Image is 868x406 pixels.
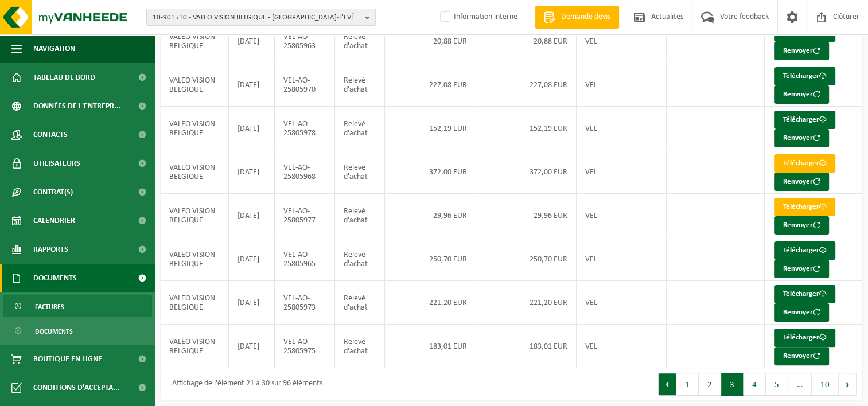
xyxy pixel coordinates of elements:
td: 227,08 EUR [476,63,577,107]
td: VEL [577,19,667,63]
td: [DATE] [229,237,275,281]
td: Relevé d'achat [335,325,385,368]
td: VALEO VISION BELGIQUE [161,63,229,107]
a: Télécharger [774,67,835,85]
td: 372,00 EUR [476,150,577,194]
a: Télécharger [774,285,835,303]
td: VEL-AO-25805963 [275,19,335,63]
button: Renvoyer [774,260,829,278]
a: Télécharger [774,111,835,129]
button: 5 [766,373,788,396]
span: 10-901510 - VALEO VISION BELGIQUE - [GEOGRAPHIC_DATA]-L'EVÊQUE [153,9,360,26]
button: Renvoyer [774,173,829,191]
td: [DATE] [229,150,275,194]
a: Factures [3,295,152,317]
button: 10-901510 - VALEO VISION BELGIQUE - [GEOGRAPHIC_DATA]-L'EVÊQUE [146,9,376,26]
td: VEL [577,281,667,325]
td: Relevé d'achat [335,19,385,63]
td: 250,70 EUR [385,237,476,281]
span: Factures [35,296,64,318]
td: Relevé d'achat [335,63,385,107]
span: Utilisateurs [33,149,80,178]
td: VALEO VISION BELGIQUE [161,19,229,63]
td: 221,20 EUR [385,281,476,325]
td: 372,00 EUR [385,150,476,194]
td: Relevé d'achat [335,237,385,281]
td: 20,88 EUR [385,19,476,63]
span: … [788,373,812,396]
button: 2 [699,373,721,396]
td: Relevé d'achat [335,150,385,194]
td: Relevé d'achat [335,107,385,150]
label: Information interne [438,9,517,26]
td: VEL [577,63,667,107]
td: VEL-AO-25805975 [275,325,335,368]
td: VEL-AO-25805977 [275,194,335,237]
span: Rapports [33,235,68,264]
td: 183,01 EUR [476,325,577,368]
span: Calendrier [33,206,75,235]
td: [DATE] [229,19,275,63]
td: 29,96 EUR [385,194,476,237]
td: VALEO VISION BELGIQUE [161,281,229,325]
td: VALEO VISION BELGIQUE [161,194,229,237]
button: Renvoyer [774,303,829,322]
button: 10 [812,373,839,396]
td: VEL [577,325,667,368]
td: VEL [577,194,667,237]
button: Renvoyer [774,216,829,235]
span: Tableau de bord [33,63,95,92]
td: VALEO VISION BELGIQUE [161,237,229,281]
td: 227,08 EUR [385,63,476,107]
a: Demande devis [535,6,619,29]
div: Affichage de l'élément 21 à 30 sur 96 éléments [166,374,322,395]
span: Contrat(s) [33,178,73,206]
td: 29,96 EUR [476,194,577,237]
span: Boutique en ligne [33,345,102,373]
td: VEL-AO-25805965 [275,237,335,281]
td: [DATE] [229,325,275,368]
td: VEL-AO-25805968 [275,150,335,194]
td: Relevé d'achat [335,281,385,325]
td: VEL [577,107,667,150]
td: 152,19 EUR [476,107,577,150]
span: Demande devis [558,11,613,23]
span: Documents [35,321,73,342]
button: Renvoyer [774,42,829,60]
td: [DATE] [229,194,275,237]
td: Relevé d'achat [335,194,385,237]
td: VALEO VISION BELGIQUE [161,150,229,194]
a: Télécharger [774,154,835,173]
button: Renvoyer [774,85,829,104]
td: [DATE] [229,281,275,325]
button: 4 [744,373,766,396]
button: Renvoyer [774,347,829,365]
a: Télécharger [774,241,835,260]
td: VEL [577,150,667,194]
td: 152,19 EUR [385,107,476,150]
td: 20,88 EUR [476,19,577,63]
a: Documents [3,320,152,342]
button: 3 [721,373,744,396]
td: [DATE] [229,63,275,107]
span: Conditions d'accepta... [33,373,120,402]
button: 1 [676,373,699,396]
td: VEL-AO-25805973 [275,281,335,325]
button: Previous [658,373,676,396]
button: Next [839,373,857,396]
a: Télécharger [774,198,835,216]
td: 221,20 EUR [476,281,577,325]
td: VALEO VISION BELGIQUE [161,107,229,150]
td: 183,01 EUR [385,325,476,368]
td: VALEO VISION BELGIQUE [161,325,229,368]
span: Navigation [33,34,75,63]
span: Contacts [33,120,68,149]
td: VEL-AO-25805970 [275,63,335,107]
td: VEL [577,237,667,281]
td: [DATE] [229,107,275,150]
td: VEL-AO-25805978 [275,107,335,150]
button: Renvoyer [774,129,829,147]
span: Données de l'entrepr... [33,92,121,120]
span: Documents [33,264,77,292]
td: 250,70 EUR [476,237,577,281]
